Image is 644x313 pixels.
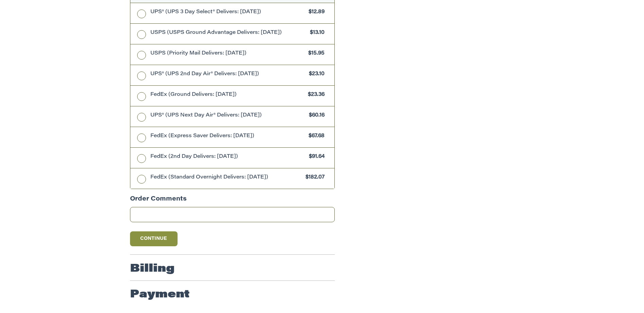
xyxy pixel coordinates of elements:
span: $60.16 [306,112,325,120]
span: $23.36 [305,91,325,99]
span: FedEx (Express Saver Delivers: [DATE]) [150,132,306,140]
span: $13.10 [307,29,325,37]
button: Continue [130,231,178,246]
span: USPS (USPS Ground Advantage Delivers: [DATE]) [150,29,307,37]
span: FedEx (Ground Delivers: [DATE]) [150,91,305,99]
span: $67.68 [305,132,325,140]
span: UPS® (UPS Next Day Air® Delivers: [DATE]) [150,112,306,120]
span: UPS® (UPS 3 Day Select® Delivers: [DATE]) [150,8,306,16]
span: $91.64 [306,153,325,161]
h2: Billing [130,262,174,276]
span: UPS® (UPS 2nd Day Air® Delivers: [DATE]) [150,70,306,78]
span: FedEx (Standard Overnight Delivers: [DATE]) [150,174,302,182]
span: FedEx (2nd Day Delivers: [DATE]) [150,153,306,161]
span: $182.07 [302,174,325,182]
span: $12.89 [305,8,325,16]
span: USPS (Priority Mail Delivers: [DATE]) [150,50,305,58]
span: $15.95 [305,50,325,58]
legend: Order Comments [130,195,187,207]
span: $23.10 [306,70,325,78]
h2: Payment [130,288,190,301]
